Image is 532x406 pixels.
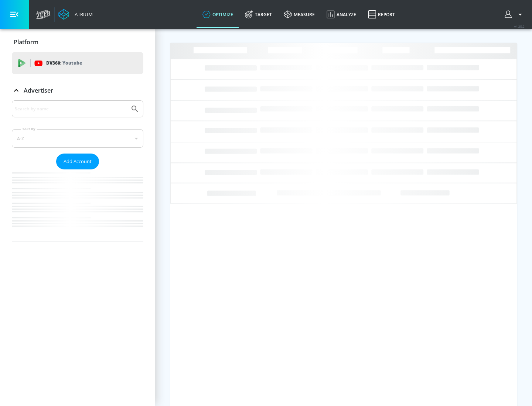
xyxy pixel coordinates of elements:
a: Analyze [321,1,362,28]
div: Advertiser [12,100,143,241]
a: Report [362,1,401,28]
span: Add Account [64,157,92,166]
p: DV360: [46,59,82,67]
div: Atrium [72,11,93,18]
a: optimize [197,1,239,28]
div: Advertiser [12,80,143,101]
div: Platform [12,32,143,52]
input: Search by name [15,104,127,114]
p: Platform [14,38,38,46]
p: Advertiser [24,86,53,94]
div: DV360: Youtube [12,52,143,74]
a: measure [278,1,321,28]
button: Add Account [56,154,99,169]
span: v 4.25.2 [514,24,525,28]
p: Youtube [62,59,82,67]
label: Sort By [21,127,37,131]
div: A-Z [12,129,143,148]
nav: list of Advertiser [12,169,143,241]
a: Target [239,1,278,28]
a: Atrium [58,9,93,20]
